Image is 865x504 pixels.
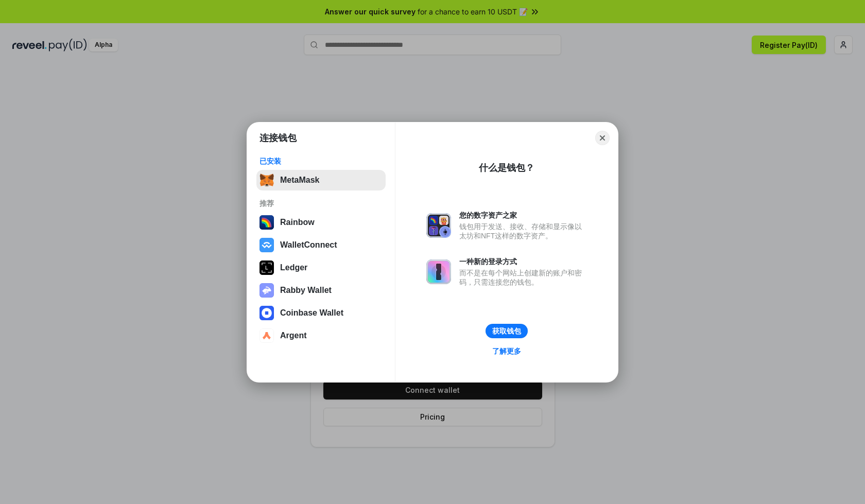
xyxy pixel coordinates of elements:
[259,199,383,208] div: 推荐
[280,331,307,340] div: Argent
[492,346,521,356] div: 了解更多
[486,324,528,338] button: 获取钱包
[259,157,383,166] div: 已安装
[259,260,274,275] img: svg+xml,%3Csvg%20xmlns%3D%22http%3A%2F%2Fwww.w3.org%2F2000%2Fsvg%22%20width%3D%2228%22%20height%3...
[256,280,386,301] button: Rabby Wallet
[256,257,386,278] button: Ledger
[259,283,274,298] img: svg+xml,%3Csvg%20xmlns%3D%22http%3A%2F%2Fwww.w3.org%2F2000%2Fsvg%22%20fill%3D%22none%22%20viewBox...
[459,222,587,240] div: 钱包用于发送、接收、存储和显示像以太坊和NFT这样的数字资产。
[492,326,521,336] div: 获取钱包
[259,215,274,230] img: svg+xml,%3Csvg%20width%3D%22120%22%20height%3D%22120%22%20viewBox%3D%220%200%20120%20120%22%20fil...
[280,240,337,250] div: WalletConnect
[256,303,386,323] button: Coinbase Wallet
[459,211,587,220] div: 您的数字资产之家
[426,213,451,238] img: svg+xml,%3Csvg%20xmlns%3D%22http%3A%2F%2Fwww.w3.org%2F2000%2Fsvg%22%20fill%3D%22none%22%20viewBox...
[259,306,274,320] img: svg+xml,%3Csvg%20width%3D%2228%22%20height%3D%2228%22%20viewBox%3D%220%200%2028%2028%22%20fill%3D...
[256,170,386,190] button: MetaMask
[459,268,587,287] div: 而不是在每个网站上创建新的账户和密码，只需连接您的钱包。
[426,259,451,284] img: svg+xml,%3Csvg%20xmlns%3D%22http%3A%2F%2Fwww.w3.org%2F2000%2Fsvg%22%20fill%3D%22none%22%20viewBox...
[459,257,587,266] div: 一种新的登录方式
[256,325,386,346] button: Argent
[256,235,386,255] button: WalletConnect
[479,162,534,174] div: 什么是钱包？
[595,131,610,145] button: Close
[256,212,386,233] button: Rainbow
[259,173,274,187] img: svg+xml,%3Csvg%20fill%3D%22none%22%20height%3D%2233%22%20viewBox%3D%220%200%2035%2033%22%20width%...
[259,238,274,252] img: svg+xml,%3Csvg%20width%3D%2228%22%20height%3D%2228%22%20viewBox%3D%220%200%2028%2028%22%20fill%3D...
[259,132,297,144] h1: 连接钱包
[280,218,315,227] div: Rainbow
[280,286,332,295] div: Rabby Wallet
[486,344,527,358] a: 了解更多
[280,263,307,272] div: Ledger
[259,328,274,343] img: svg+xml,%3Csvg%20width%3D%2228%22%20height%3D%2228%22%20viewBox%3D%220%200%2028%2028%22%20fill%3D...
[280,176,319,185] div: MetaMask
[280,308,343,318] div: Coinbase Wallet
